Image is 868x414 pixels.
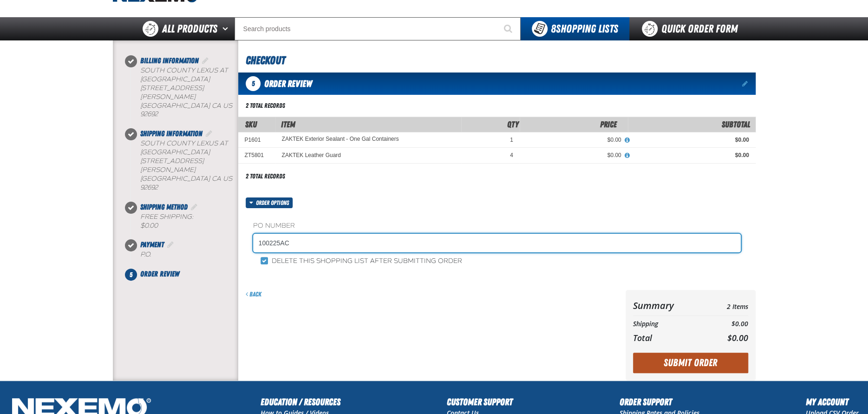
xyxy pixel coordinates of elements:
li: Shipping Information. Step 2 of 5. Completed [131,128,238,201]
div: Free Shipping: [140,213,238,230]
span: South County Lexus at [GEOGRAPHIC_DATA] [140,139,228,156]
div: 2 total records [246,101,285,110]
span: 4 [510,152,513,158]
a: Quick Order Form [629,17,755,40]
div: $0.00 [634,151,749,159]
span: CA [212,102,221,110]
span: All Products [162,20,217,37]
span: Order Review [140,269,179,278]
li: Billing Information. Step 1 of 5. Completed [131,55,238,128]
a: Edit Payment [166,240,175,249]
a: SKU [245,119,257,129]
button: View All Prices for ZAKTEK Exterior Sealant - One Gal Containers [621,136,633,145]
a: Edit Shipping Information [204,129,214,138]
span: Price [600,119,617,129]
a: Edit Shipping Method [189,203,199,211]
th: Total [633,330,709,345]
span: Payment [140,240,164,249]
li: Payment. Step 4 of 5. Completed [131,239,238,269]
div: P.O. [140,250,238,259]
bdo: 92692 [140,184,158,191]
span: [STREET_ADDRESS][PERSON_NAME] [140,84,204,101]
a: Back [246,290,261,298]
span: Item [281,119,295,129]
button: Submit Order [633,353,748,373]
span: Order options [256,197,293,208]
h2: Customer Support [447,395,513,409]
button: Open All Products pages [219,17,235,40]
div: 2 total records [246,172,285,181]
input: Delete this shopping list after submitting order [261,257,268,264]
li: Order Review. Step 5 of 5. Not Completed [131,269,238,280]
span: Billing Information [140,56,199,65]
div: $0.00 [634,136,749,144]
a: Edit Billing Information [201,56,210,65]
td: 2 Items [708,297,748,314]
h2: Order Support [620,395,699,409]
td: ZT5801 [238,148,275,163]
div: $0.00 [526,151,621,159]
span: [STREET_ADDRESS][PERSON_NAME] [140,157,204,174]
span: US [223,102,232,110]
span: Shopping Lists [551,22,618,35]
div: $0.00 [526,136,621,144]
a: Edit items [742,80,749,87]
span: 5 [125,269,137,281]
h2: Education / Resources [261,395,340,409]
span: South County Lexus at [GEOGRAPHIC_DATA] [140,66,228,83]
a: ZAKTEK Exterior Sealant - One Gal Containers [282,136,399,143]
th: Shipping [633,318,709,330]
span: Subtotal [722,119,750,129]
span: 1 [510,137,513,143]
button: Order options [246,197,293,208]
nav: Checkout steps. Current step is Order Review. Step 5 of 5 [124,55,238,280]
td: $0.00 [708,318,748,330]
label: PO Number [253,222,741,230]
span: Shipping Method [140,203,188,211]
bdo: 92692 [140,110,158,118]
span: 5 [246,76,261,91]
label: Delete this shopping list after submitting order [261,257,462,266]
span: Qty [507,119,519,129]
span: CA [212,175,221,183]
span: [GEOGRAPHIC_DATA] [140,175,210,183]
td: P1601 [238,132,275,148]
button: You have 8 Shopping Lists. Open to view details [521,17,629,40]
span: US [223,175,232,183]
span: Shipping Information [140,129,202,138]
span: Order Review [264,78,312,89]
th: Summary [633,297,709,314]
h2: My Account [806,395,859,409]
input: Search [235,17,521,40]
button: View All Prices for ZAKTEK Leather Guard [621,151,633,160]
span: Checkout [246,54,285,67]
span: $0.00 [727,332,748,343]
strong: 8 [551,22,556,35]
a: ZAKTEK Leather Guard [282,152,341,158]
li: Shipping Method. Step 3 of 5. Completed [131,202,238,240]
button: Start Searching [497,17,521,40]
strong: $0.00 [140,222,158,230]
span: [GEOGRAPHIC_DATA] [140,102,210,110]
